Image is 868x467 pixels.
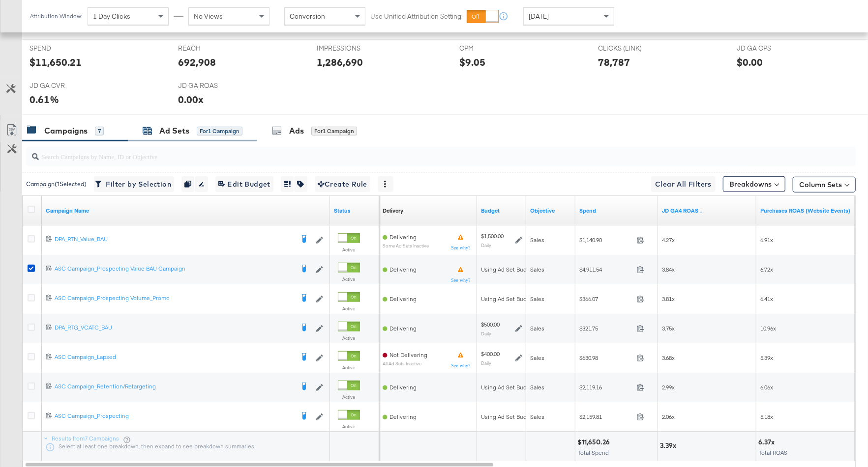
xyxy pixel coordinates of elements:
[178,55,216,69] div: 692,908
[530,384,544,391] span: Sales
[598,55,630,69] div: 78,787
[55,294,294,302] div: ASC Campaign_Prospecting Volume_Promo
[459,55,485,69] div: $9.05
[55,235,294,243] div: DPA_RTN_Value_BAU
[579,207,654,215] a: The total amount spent to date.
[758,438,778,447] div: 6.37x
[760,413,773,420] span: 5.18x
[194,12,223,21] span: No Views
[760,295,773,302] span: 6.41x
[481,384,536,391] div: Using Ad Set Budget
[760,266,773,273] span: 6.72x
[30,55,82,69] div: $11,650.21
[530,354,544,361] span: Sales
[481,242,491,248] sub: Daily
[26,180,87,189] div: Campaign ( 1 Selected)
[97,178,171,191] span: Filter by Selection
[44,125,88,137] div: Campaigns
[662,295,675,302] span: 3.81x
[30,92,59,107] div: 0.61%
[529,12,549,21] span: [DATE]
[338,305,360,312] label: Active
[334,207,375,215] a: Shows the current state of your Ad Campaign.
[338,247,360,253] label: Active
[55,412,294,422] a: ASC Campaign_Prospecting
[598,44,672,53] span: CLICKS (LINK)
[178,92,204,107] div: 0.00x
[55,353,294,361] div: ASC Campaign_Lapsed
[578,449,609,456] span: Total Spend
[662,413,675,420] span: 2.06x
[662,266,675,273] span: 3.84x
[338,423,360,430] label: Active
[383,243,429,248] sub: Some Ad Sets Inactive
[651,176,716,192] button: Clear All Filters
[370,12,463,21] label: Use Unified Attribution Setting:
[93,12,130,21] span: 1 Day Clicks
[655,178,712,191] span: Clear All Filters
[481,413,536,421] div: Using Ad Set Budget
[95,127,104,136] div: 7
[55,353,294,363] a: ASC Campaign_Lapsed
[389,413,417,420] span: Delivering
[55,265,294,273] div: ASC Campaign_Prospecting Value BAU Campaign
[760,236,773,244] span: 6.91x
[383,361,427,366] sub: All Ad Sets Inactive
[481,295,536,303] div: Using Ad Set Budget
[55,265,294,275] a: ASC Campaign_Prospecting Value BAU Campaign
[94,176,174,192] button: Filter by Selection
[55,412,294,420] div: ASC Campaign_Prospecting
[389,233,417,241] span: Delivering
[389,384,417,391] span: Delivering
[338,276,360,282] label: Active
[389,325,417,332] span: Delivering
[737,44,810,53] span: JD GA CPS
[530,295,544,302] span: Sales
[662,207,752,215] a: GA4 Rev / Spend
[338,394,360,400] label: Active
[317,44,390,53] span: IMPRESSIONS
[530,266,544,273] span: Sales
[662,325,675,332] span: 3.75x
[481,321,500,329] div: $500.00
[759,449,787,456] span: Total ROAS
[55,324,294,331] div: DPA_RTG_VCATC_BAU
[290,12,325,21] span: Conversion
[530,413,544,420] span: Sales
[579,354,633,361] span: $630.98
[579,236,633,244] span: $1,140.90
[215,176,273,192] button: Edit Budget
[530,207,571,215] a: Your campaign's objective.
[481,330,491,336] sub: Daily
[197,127,242,136] div: for 1 Campaign
[55,235,294,245] a: DPA_RTN_Value_BAU
[30,44,103,53] span: SPEND
[178,81,252,90] span: JD GA ROAS
[579,325,633,332] span: $321.75
[579,295,633,302] span: $366.07
[55,383,294,392] a: ASC Campaign_Retention/Retargeting
[530,325,544,332] span: Sales
[383,207,403,215] div: Delivery
[481,360,491,366] sub: Daily
[481,266,536,274] div: Using Ad Set Budget
[55,383,294,390] div: ASC Campaign_Retention/Retargeting
[55,294,294,304] a: ASC Campaign_Prospecting Volume_Promo
[218,178,270,191] span: Edit Budget
[481,207,522,215] a: The maximum amount you're willing to spend on your ads, on average each day or over the lifetime ...
[760,325,776,332] span: 10.96x
[389,351,427,358] span: Not Delivering
[338,335,360,341] label: Active
[481,232,504,240] div: $1,500.00
[737,55,763,69] div: $0.00
[317,55,363,69] div: 1,286,690
[723,176,785,192] button: Breakdowns
[389,295,417,302] span: Delivering
[311,127,357,136] div: for 1 Campaign
[662,384,675,391] span: 2.99x
[481,350,500,358] div: $400.00
[338,364,360,371] label: Active
[662,236,675,244] span: 4.27x
[530,236,544,244] span: Sales
[383,207,403,215] a: Reflects the ability of your Ad Campaign to achieve delivery based on ad states, schedule and bud...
